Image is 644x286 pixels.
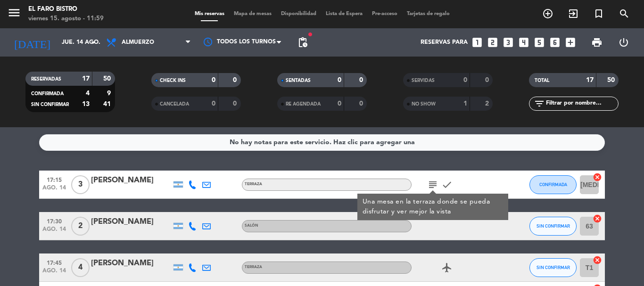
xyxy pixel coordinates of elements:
[542,8,553,19] i: add_circle_outline
[607,77,617,83] strong: 50
[485,100,491,107] strong: 2
[321,11,367,16] span: Lista de Espera
[359,100,365,107] strong: 0
[28,5,104,14] div: El Faro Bistro
[412,78,435,83] span: SERVIDAS
[233,77,239,83] strong: 0
[86,90,90,97] strong: 4
[529,175,577,194] button: CONFIRMADA
[534,98,545,109] i: filter_list
[286,102,321,106] span: RE AGENDADA
[31,91,64,96] span: CONFIRMADA
[463,77,467,83] strong: 0
[286,78,311,83] span: SENTADAS
[421,39,468,46] span: Reservas para
[88,37,99,48] i: arrow_drop_down
[42,268,66,278] span: ago. 14
[363,197,504,217] div: Una mesa en la terraza donde se pueda disfrutar y ver mejor la vista
[233,100,239,107] strong: 0
[593,8,604,19] i: turned_in_not
[212,77,215,83] strong: 0
[471,36,483,49] i: looks_one
[591,37,603,48] span: print
[71,175,90,194] span: 3
[7,6,21,23] button: menu
[103,101,113,107] strong: 41
[338,100,341,107] strong: 0
[42,215,66,226] span: 17:30
[367,11,402,16] span: Pre-acceso
[91,257,171,270] div: [PERSON_NAME]
[535,78,549,83] span: TOTAL
[28,14,104,24] div: viernes 15. agosto - 11:59
[245,265,262,269] span: Terraza
[441,262,453,273] i: airplanemode_active
[160,102,189,106] span: CANCELADA
[568,8,579,19] i: exit_to_app
[359,77,365,83] strong: 0
[245,182,262,186] span: Terraza
[533,36,545,49] i: looks_5
[593,172,602,182] i: cancel
[593,214,602,223] i: cancel
[71,217,90,236] span: 2
[82,75,90,82] strong: 17
[593,255,602,265] i: cancel
[297,37,308,48] span: pending_actions
[245,224,258,228] span: Salón
[518,36,530,49] i: looks_4
[502,36,514,49] i: looks_3
[487,36,499,49] i: looks_two
[230,137,415,148] div: No hay notas para este servicio. Haz clic para agregar una
[618,37,629,48] i: power_settings_new
[107,90,113,97] strong: 9
[529,217,577,236] button: SIN CONFIRMAR
[586,77,594,83] strong: 17
[610,28,637,57] div: LOG OUT
[485,77,491,83] strong: 0
[549,36,561,49] i: looks_6
[412,102,436,106] span: NO SHOW
[122,39,154,46] span: Almuerzo
[564,36,577,49] i: add_box
[42,226,66,237] span: ago. 14
[42,174,66,185] span: 17:15
[463,100,467,107] strong: 1
[539,182,567,187] span: CONFIRMADA
[42,185,66,196] span: ago. 14
[212,100,215,107] strong: 0
[402,11,454,16] span: Tarjetas de regalo
[103,75,113,82] strong: 50
[529,258,577,277] button: SIN CONFIRMAR
[537,223,570,229] span: SIN CONFIRMAR
[427,179,438,190] i: subject
[42,257,66,268] span: 17:45
[307,32,313,37] span: fiber_manual_record
[91,174,171,187] div: [PERSON_NAME]
[276,11,321,16] span: Disponibilidad
[7,6,21,20] i: menu
[7,32,57,53] i: [DATE]
[229,11,276,16] span: Mapa de mesas
[338,77,341,83] strong: 0
[441,179,453,190] i: check
[82,101,90,107] strong: 13
[31,102,69,107] span: SIN CONFIRMAR
[31,77,61,82] span: RESERVADAS
[160,78,186,83] span: CHECK INS
[619,8,630,19] i: search
[545,98,618,109] input: Filtrar por nombre...
[91,216,171,228] div: [PERSON_NAME]
[71,258,90,277] span: 4
[537,265,570,270] span: SIN CONFIRMAR
[190,11,229,16] span: Mis reservas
